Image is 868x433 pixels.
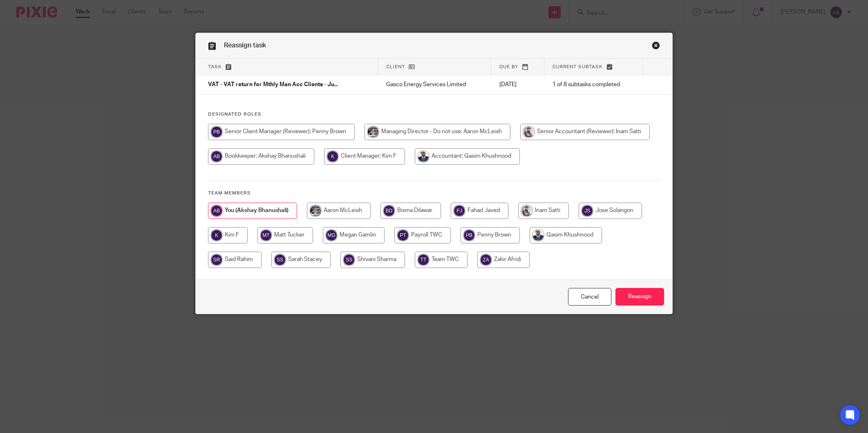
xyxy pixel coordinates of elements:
[386,80,483,89] p: Gasco Energy Services Limited
[615,288,664,306] input: Reassign
[386,65,405,69] span: Client
[208,65,222,69] span: Task
[544,75,643,95] td: 1 of 8 subtasks completed
[553,65,603,69] span: Current subtask
[208,82,338,88] span: VAT - VAT return for Mthly Man Acc Clients - Ju...
[208,111,660,118] h4: Designated Roles
[224,42,266,49] span: Reassign task
[499,80,536,89] p: [DATE]
[208,190,660,196] h4: Team members
[499,65,518,69] span: Due by
[652,41,660,52] a: Close this dialog window
[568,288,611,306] a: Close this dialog window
